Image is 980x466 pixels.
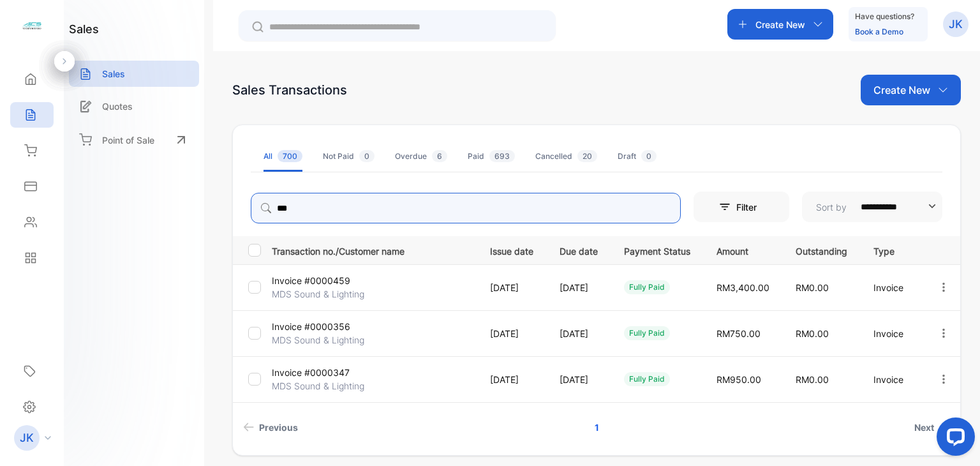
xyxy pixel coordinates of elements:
[855,10,914,23] p: Have questions?
[278,150,302,162] span: 700
[490,281,533,294] p: [DATE]
[272,366,350,379] p: Invoice #0000347
[624,372,670,386] div: fully paid
[909,416,955,439] a: Next page
[560,281,598,294] p: [DATE]
[432,150,447,162] span: 6
[489,150,515,162] span: 693
[949,16,963,33] p: JK
[102,100,133,113] p: Quotes
[560,242,598,258] p: Due date
[468,151,515,162] div: Paid
[873,281,911,294] p: Invoice
[855,27,903,36] a: Book a Demo
[238,416,303,439] a: Previous page
[102,133,154,147] p: Point of Sale
[816,200,847,214] p: Sort by
[641,150,657,162] span: 0
[272,333,364,347] p: MDS Sound & Lighting
[259,421,298,434] span: Previous
[490,242,533,258] p: Issue date
[873,327,911,340] p: Invoice
[69,93,199,119] a: Quotes
[802,192,942,222] button: Sort by
[796,374,829,385] span: RM0.00
[264,151,302,162] div: All
[727,9,833,40] button: Create New
[490,327,533,340] p: [DATE]
[20,430,34,446] p: JK
[69,126,199,154] a: Point of Sale
[873,82,930,98] p: Create New
[102,67,125,80] p: Sales
[716,328,761,339] span: RM750.00
[796,328,829,339] span: RM0.00
[716,374,761,385] span: RM950.00
[232,80,347,100] div: Sales Transactions
[579,416,614,439] a: Page 1 is your current page
[22,17,41,36] img: logo
[861,75,961,105] button: Create New
[323,151,375,162] div: Not Paid
[624,242,690,258] p: Payment Status
[755,18,805,31] p: Create New
[873,242,911,258] p: Type
[272,242,474,258] p: Transaction no./Customer name
[796,242,847,258] p: Outstanding
[560,373,598,386] p: [DATE]
[624,326,670,340] div: fully paid
[926,412,980,466] iframe: LiveChat chat widget
[535,151,597,162] div: Cancelled
[395,151,447,162] div: Overdue
[272,379,364,393] p: MDS Sound & Lighting
[69,61,199,87] a: Sales
[577,150,597,162] span: 20
[233,416,960,439] ul: Pagination
[618,151,657,162] div: Draft
[716,282,769,293] span: RM3,400.00
[272,320,350,333] p: Invoice #0000356
[943,9,969,40] button: JK
[272,287,364,301] p: MDS Sound & Lighting
[873,373,911,386] p: Invoice
[716,242,769,258] p: Amount
[624,280,670,294] div: fully paid
[560,327,598,340] p: [DATE]
[796,282,829,293] span: RM0.00
[490,373,533,386] p: [DATE]
[69,20,99,38] h1: sales
[359,150,375,162] span: 0
[914,421,934,434] span: Next
[272,274,350,287] p: Invoice #0000459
